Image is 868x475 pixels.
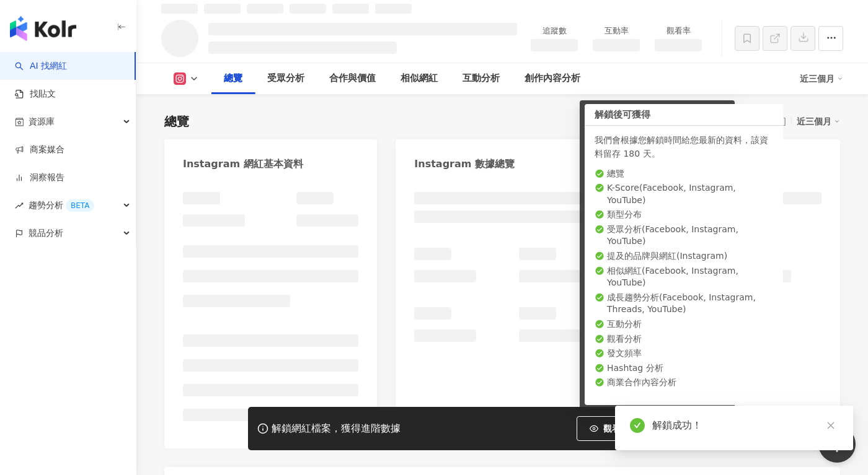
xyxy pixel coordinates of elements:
a: 洞察報告 [15,172,64,184]
li: 提及的品牌與網紅 ( Instagram ) [595,250,773,263]
li: 相似網紅 ( Facebook, Instagram, YouTube ) [595,265,773,289]
span: 資源庫 [29,108,55,136]
img: logo [10,16,76,41]
div: BETA [66,199,94,212]
a: 商案媒合 [15,144,64,156]
div: 總覽 [224,71,242,86]
div: 觀看率 [655,25,702,37]
div: 近三個月 [797,113,840,129]
li: 類型分布 [595,209,773,221]
div: 合作與價值 [329,71,376,86]
span: close [826,421,835,430]
li: 商業合作內容分析 [595,377,773,389]
li: Hashtag 分析 [595,362,773,375]
span: 觀看圖表範例 [603,424,655,434]
li: 受眾分析 ( Facebook, Instagram, YouTube ) [595,224,773,248]
div: Instagram 數據總覽 [414,157,515,171]
div: 創作內容分析 [525,71,580,86]
div: 受眾分析 [267,71,304,86]
li: K-Score ( Facebook, Instagram, YouTube ) [595,182,773,206]
div: 追蹤數 [531,25,578,37]
a: searchAI 找網紅 [15,60,67,72]
div: 互動分析 [463,71,500,86]
button: 觀看圖表範例 [577,416,668,441]
li: 互動分析 [595,318,773,331]
span: rise [15,201,24,210]
div: 解鎖成功！ [652,418,838,433]
li: 總覽 [595,168,773,180]
div: 我們會根據您解鎖時間給您最新的資料，該資料留存 180 天。 [595,133,773,160]
div: 相似網紅 [401,71,438,86]
div: 總覽 [164,113,189,130]
div: 解鎖網紅檔案，獲得進階數據 [272,422,401,435]
div: 近三個月 [800,69,843,89]
li: 觀看分析 [595,333,773,346]
div: Instagram 網紅基本資料 [183,157,303,171]
span: 趨勢分析 [29,191,94,219]
span: check-circle [630,418,645,433]
li: 發文頻率 [595,347,773,360]
a: 找貼文 [15,88,56,100]
li: 成長趨勢分析 ( Facebook, Instagram, Threads, YouTube ) [595,292,773,316]
div: 解鎖後可獲得 [585,104,783,126]
span: 競品分析 [29,219,63,247]
div: 互動率 [593,25,640,37]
